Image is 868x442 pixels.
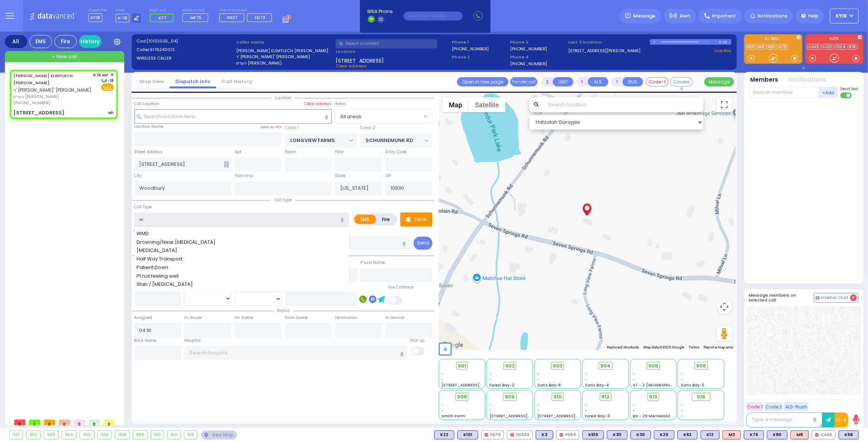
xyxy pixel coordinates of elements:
[13,100,50,106] span: [PHONE_NUMBER]
[758,13,787,19] span: Notifications
[848,44,858,50] a: K18
[510,77,538,86] button: Transfer call
[821,295,849,300] span: Internal Chat
[585,382,609,388] span: Sanz Bay-4
[167,431,181,439] div: 912
[14,420,25,425] span: 0
[767,44,777,50] a: K80
[134,78,170,85] a: Map View
[411,338,425,344] label: Pick up
[633,413,675,419] span: BG - 29 Merriewold S.
[485,433,488,437] img: red-radio-icon.svg
[588,77,608,86] button: ALS
[505,362,515,370] span: 902
[59,420,70,425] span: 0
[537,413,608,419] span: [STREET_ADDRESS][PERSON_NAME]
[452,39,507,45] span: Phone 1
[5,35,27,48] div: All
[681,377,683,382] span: -
[335,110,422,123] span: All areas
[834,44,847,50] a: FD54
[219,8,275,13] label: Fire units on call
[442,97,469,112] button: Show street map
[368,8,393,15] span: BRIA Phone
[580,199,593,222] div: HERSH ELIMYLECH RUBINFELD
[360,125,375,131] label: Cross 2
[510,54,565,60] span: Phone 4
[134,315,153,321] label: Assigned
[746,44,756,50] a: K58
[260,124,282,130] label: Save as POI
[134,173,142,179] label: City
[44,431,58,439] div: 903
[54,35,77,48] div: Fire
[607,430,627,439] div: BLS
[677,430,698,439] div: K62
[150,47,175,53] span: 9176240013
[537,382,561,388] span: Sanz Bay-6
[98,431,112,439] div: 906
[29,35,52,48] div: EMS
[553,77,573,86] button: UNIT
[137,281,195,288] span: Stab / [MEDICAL_DATA]
[790,430,809,439] div: ALS KJ
[442,377,444,382] span: -
[182,8,211,13] label: Medic on call
[717,326,732,341] button: Drag Pegman onto the map to open Street View
[137,272,181,280] span: Pt not feeling well
[134,149,163,155] label: Street Address
[805,37,864,42] label: KJFD
[719,39,731,45] div: K-18
[510,39,565,45] span: Phone 3
[537,377,539,382] span: -
[633,377,635,382] span: -
[633,12,656,20] span: Message
[285,315,308,321] label: From Scene
[489,408,492,413] span: -
[553,362,563,370] span: 903
[625,13,631,19] img: message.svg
[717,299,732,314] button: Map camera controls
[441,340,465,350] a: Open this area in Google Maps (opens a new window)
[29,420,40,425] span: 1
[134,338,157,344] label: Back Home
[236,39,333,45] label: Caller name
[778,44,789,50] a: K76
[764,402,783,411] button: Code 2
[585,413,610,419] span: Forest Bay-3
[442,382,512,388] span: [STREET_ADDRESS][PERSON_NAME]
[13,73,73,86] a: [PERSON_NAME] ELIMYLECH [PERSON_NAME]
[839,430,859,439] div: K58
[88,8,107,13] label: Dispatcher
[788,76,827,84] button: Notifications
[681,413,722,419] div: -
[607,430,627,439] div: K311
[670,77,693,86] button: Covered
[147,38,178,44] span: [10132025_04]
[568,39,650,45] label: Last 3 location
[184,346,407,360] input: Search hospital
[543,97,704,112] input: Search location
[744,430,764,439] div: BLS
[434,430,454,439] div: BLS
[701,430,720,439] div: BLS
[442,371,444,377] span: -
[335,109,432,123] span: All areas
[271,197,295,203] span: Call type
[184,315,201,321] label: En Route
[704,77,734,86] button: Message
[104,85,112,91] u: EMS
[385,315,404,321] label: In Service
[74,420,85,425] span: 0
[556,430,579,439] div: FD54
[839,430,859,439] div: BLS
[654,430,674,439] div: BLS
[13,109,65,117] div: [STREET_ADDRESS]
[630,430,651,439] div: BLS
[441,340,465,350] img: Google
[335,101,346,107] label: Areas
[816,296,820,300] img: comment-alt.png
[133,431,147,439] div: 909
[812,430,836,439] div: CAR5
[790,430,809,439] div: M8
